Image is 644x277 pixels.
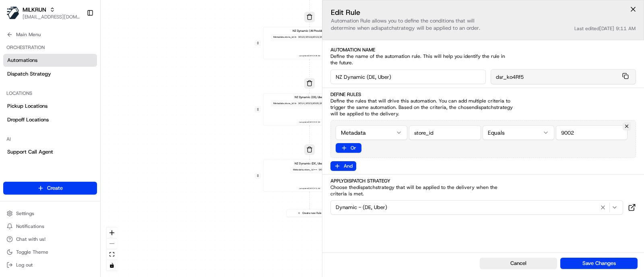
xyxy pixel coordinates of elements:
span: Metadata .store_id [273,102,294,105]
label: Automation Name [330,47,636,53]
button: MILKRUNMILKRUN[EMAIL_ADDRESS][DOMAIN_NAME] [3,3,83,23]
img: MILKRUN [6,6,19,19]
p: Automation Rule allows you to define the conditions that will determine when a dispatch strategy ... [331,17,537,32]
span: Last updated: [DATE] 9:11 AM [299,187,320,190]
span: in [295,102,297,105]
button: Log out [3,259,97,271]
button: Settings [3,208,97,219]
div: 9002 [318,168,326,172]
button: fit view [107,249,117,260]
div: Locations [3,87,97,100]
span: Settings [16,210,34,217]
button: Toggle Theme [3,246,97,258]
span: NZ Dynamic (All Providers) [293,29,327,33]
span: Metadata .store_id [293,168,314,171]
span: Metadata .store_id [273,35,294,39]
label: Apply Dispatch Strategy [330,178,636,184]
button: Create new Rule [287,209,332,217]
label: Define Rules [330,91,636,98]
span: Dropoff Locations [7,116,49,123]
button: toggle interactivity [107,260,117,271]
div: 9014,9023,9026,9036,9037,9046,9443,9464,9470,9483,9510,9531,9540,9561,9576 [297,102,346,105]
span: Define the name of the automation rule. This will help you identify the rule in the future. [330,53,514,66]
span: Notifications [16,223,44,230]
span: Create [47,185,63,192]
button: zoom in [107,228,117,238]
a: Pickup Locations [3,100,97,113]
span: Chat with us! [16,236,45,242]
button: Save Changes [560,258,638,269]
span: Toggle Theme [16,249,48,255]
div: 9010,9018,9019,9022,9025,9028,9029,9039,9040,9043,9044,9045,9052,9053,9059,9065,9067,9109,9111,91... [297,35,346,39]
span: NZ Dynamic (DD, Uber) [295,95,325,99]
input: Key [409,125,481,140]
span: Dynamic - (DE, Uber) [336,204,387,211]
span: == [314,168,317,171]
button: Main Menu [3,29,97,40]
button: Create [3,182,97,195]
input: Value [556,125,627,140]
div: AI [3,133,97,146]
button: Chat with us! [3,234,97,245]
span: in [295,35,297,39]
h2: Edit Rule [331,8,537,16]
span: Support Call Agent [7,148,53,156]
button: Notifications [3,221,97,232]
span: Last updated: [DATE] 9:36 AM [299,54,320,57]
span: Main Menu [16,31,41,38]
span: Last updated: [DATE] 9:37 AM [299,121,320,124]
a: Automations [3,54,97,67]
a: Support Call Agent [3,146,97,158]
button: MILKRUN [23,6,46,14]
button: Cancel [480,258,557,269]
span: Pickup Locations [7,103,47,110]
div: Last edited [DATE] 9:11 AM [574,25,636,32]
button: Or [336,143,361,153]
span: Dispatch Strategy [7,70,51,78]
button: [EMAIL_ADDRESS][DOMAIN_NAME] [23,14,80,20]
a: Dropoff Locations [3,113,97,126]
span: Log out [16,262,33,268]
div: Orchestration [3,41,97,54]
a: Dispatch Strategy [3,68,97,80]
span: NZ Dynamic (DE, Uber) [295,162,324,166]
button: And [330,161,356,171]
span: Define the rules that will drive this automation. You can add multiple criteria to trigger the sa... [330,98,514,117]
span: Automations [7,57,37,64]
span: Choose the dispatch strategy that will be applied to the delivery when the criteria is met. [330,184,514,197]
button: Dynamic - (DE, Uber) [330,200,623,215]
